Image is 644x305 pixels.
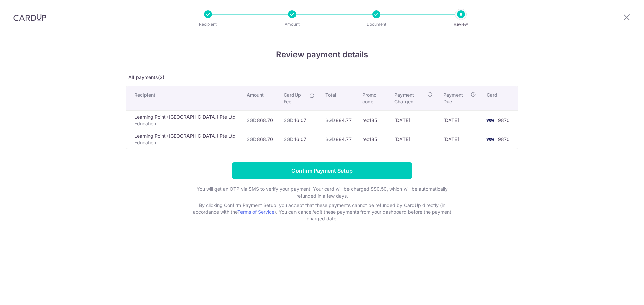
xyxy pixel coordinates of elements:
td: 884.77 [320,130,357,149]
span: SGD [247,117,256,123]
th: Amount [241,86,278,110]
td: Learning Point ([GEOGRAPHIC_DATA]) Pte Ltd [126,110,241,130]
a: Terms of Service [237,209,274,215]
p: Amount [267,21,317,28]
iframe: Opens a widget where you can find more information [601,285,637,302]
span: SGD [284,136,293,142]
td: [DATE] [389,110,438,130]
span: CardUp Fee [284,92,306,105]
span: 9870 [498,136,510,142]
td: rec185 [357,110,389,130]
p: Document [352,21,401,28]
td: [DATE] [438,110,481,130]
img: <span class="translation_missing" title="translation missing: en.account_steps.new_confirm_form.b... [483,116,497,124]
td: [DATE] [438,130,481,149]
span: Payment Charged [394,92,425,105]
th: Promo code [357,86,389,110]
p: Review [436,21,486,28]
td: [DATE] [389,130,438,149]
span: SGD [284,117,293,123]
td: 868.70 [241,110,278,130]
input: Confirm Payment Setup [232,162,412,179]
span: SGD [325,136,335,142]
span: SGD [325,117,335,123]
td: 16.07 [278,130,320,149]
td: 868.70 [241,130,278,149]
th: Total [320,86,357,110]
p: Education [134,139,236,146]
td: rec185 [357,130,389,149]
td: 884.77 [320,110,357,130]
p: By clicking Confirm Payment Setup, you accept that these payments cannot be refunded by CardUp di... [188,202,456,222]
img: CardUp [13,13,46,21]
p: All payments(2) [126,74,518,81]
td: 16.07 [278,110,320,130]
p: You will get an OTP via SMS to verify your payment. Your card will be charged S$0.50, which will ... [188,186,456,199]
p: Recipient [183,21,233,28]
th: Recipient [126,86,241,110]
img: <span class="translation_missing" title="translation missing: en.account_steps.new_confirm_form.b... [483,135,497,143]
span: 9870 [498,117,510,123]
td: Learning Point ([GEOGRAPHIC_DATA]) Pte Ltd [126,130,241,149]
th: Card [481,86,518,110]
p: Education [134,120,236,127]
span: SGD [247,136,256,142]
h4: Review payment details [126,49,518,61]
span: Payment Due [443,92,469,105]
